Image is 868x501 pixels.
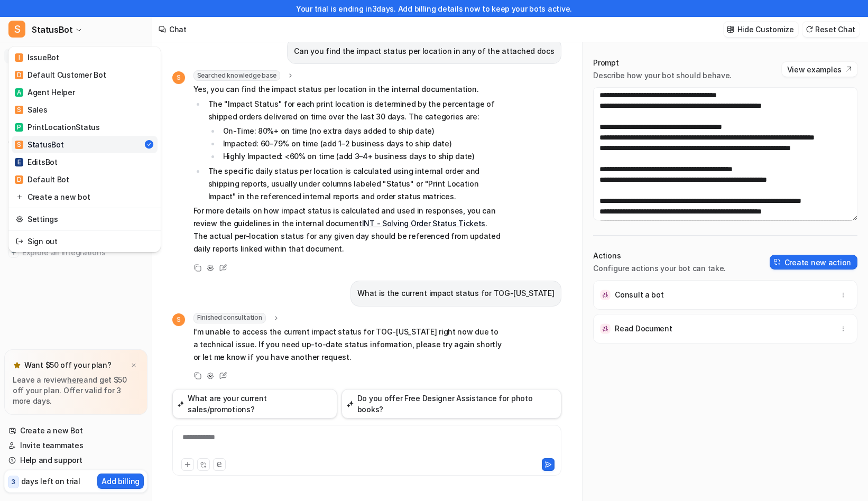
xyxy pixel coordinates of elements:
[15,71,23,79] span: D
[12,210,158,228] a: Settings
[16,191,23,202] img: reset
[15,53,23,62] span: I
[15,69,106,80] div: Default Customer Bot
[16,214,23,225] img: reset
[15,158,23,166] span: E
[15,104,48,115] div: Sales
[15,88,23,97] span: A
[15,175,23,184] span: D
[32,22,72,37] span: StatusBot
[12,233,158,250] a: Sign out
[16,236,23,247] img: reset
[8,47,161,252] div: SStatusBot
[15,106,23,114] span: S
[15,52,59,63] div: IssueBot
[8,21,25,38] span: S
[15,87,75,98] div: Agent Helper
[15,174,69,185] div: Default Bot
[15,139,63,150] div: StatusBot
[15,141,23,149] span: S
[15,156,58,168] div: EditsBot
[12,188,158,206] a: Create a new bot
[15,123,23,132] span: P
[15,122,100,133] div: PrintLocationStatus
